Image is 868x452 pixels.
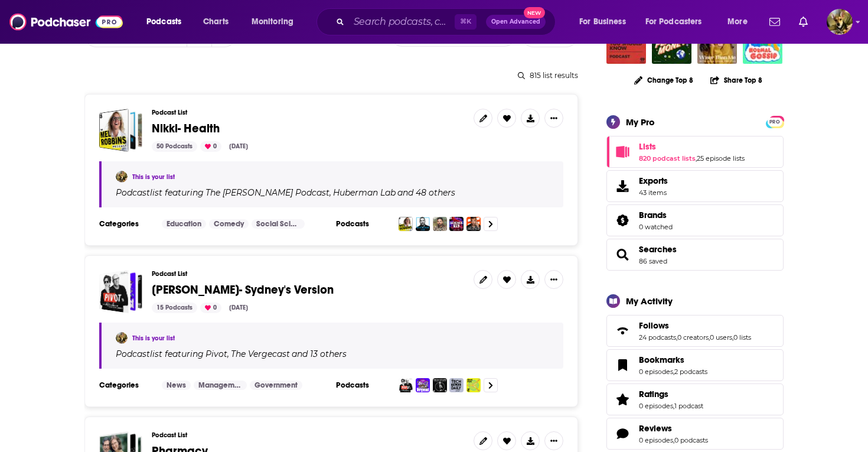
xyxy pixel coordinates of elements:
[416,378,430,392] img: The Vergecast
[639,423,708,434] a: Reviews
[696,154,697,162] span: ,
[639,175,668,186] span: Exports
[333,188,396,197] h4: Huberman Lab
[194,381,247,390] a: Management
[466,378,481,392] img: Hard Fork
[116,187,549,198] div: Podcast list featuring
[794,12,812,32] a: Show notifications dropdown
[639,333,676,342] a: 24 podcasts
[524,7,545,18] span: New
[397,187,455,198] p: and 48 others
[399,217,413,231] img: The Mel Robbins Podcast
[611,357,634,373] a: Bookmarks
[768,116,782,125] a: PRO
[733,333,751,342] a: 0 lists
[611,144,634,160] a: Lists
[674,402,703,410] a: 1 podcast
[606,383,784,415] span: Ratings
[579,14,626,30] span: For Business
[673,436,674,444] span: ,
[227,349,229,359] span: ,
[719,12,762,31] button: open menu
[9,11,123,33] img: Podchaser - Follow, Share and Rate Podcasts
[639,210,673,220] a: Brands
[673,368,674,376] span: ,
[466,217,481,231] img: The School of Greatness
[606,24,646,64] img: Stuff You Should Know
[205,188,329,197] h4: The [PERSON_NAME] Podcast
[399,378,413,392] img: Pivot
[152,303,197,313] div: 15 Podcasts
[99,109,142,152] a: Nikki- Health
[611,178,634,194] span: Exports
[639,244,677,255] a: Searches
[626,116,655,128] div: My Pro
[162,381,191,390] a: News
[639,389,703,399] a: Ratings
[152,284,334,297] a: [PERSON_NAME]- Sydney's Version
[674,436,708,444] a: 0 podcasts
[571,12,641,31] button: open menu
[727,14,748,30] span: More
[336,381,389,390] h3: Podcasts
[99,270,142,313] a: Bill Briggs- Sydney's Version
[203,14,229,30] span: Charts
[639,320,751,331] a: Follows
[768,118,782,126] span: PRO
[204,349,227,359] a: Pivot
[606,204,784,236] span: Brands
[606,170,784,202] a: Exports
[639,423,672,434] span: Reviews
[336,219,389,229] h3: Podcasts
[645,14,702,30] span: For Podcasters
[152,122,220,135] a: Nikki- Health
[152,121,220,136] span: Nikki- Health
[611,246,634,263] a: Searches
[116,171,128,183] a: Sydney Stern
[116,332,128,344] a: Sydney Stern
[674,368,707,376] a: 2 podcasts
[205,349,227,359] h4: Pivot
[639,320,669,331] span: Follows
[827,9,853,35] span: Logged in as SydneyDemo
[827,9,853,35] button: Show profile menu
[639,141,745,152] a: Lists
[743,24,782,64] img: Normal Gossip
[639,210,667,220] span: Brands
[84,71,578,80] div: 815 list results
[709,333,710,342] span: ,
[697,24,737,64] img: Wiser Than Me with Julia Louis-Dreyfus
[99,381,152,390] h3: Categories
[611,212,634,229] a: Brands
[152,109,464,116] h3: Podcast List
[732,333,733,342] span: ,
[243,12,309,31] button: open menu
[152,141,197,152] div: 50 Podcasts
[252,14,293,30] span: Monitoring
[639,355,707,365] a: Bookmarks
[200,303,221,313] div: 0
[491,19,540,25] span: Open Advanced
[152,282,334,297] span: [PERSON_NAME]- Sydney's Version
[606,315,784,347] span: Follows
[638,12,719,31] button: open menu
[138,12,197,31] button: open menu
[639,141,656,152] span: Lists
[229,349,290,359] a: The Vergecast
[132,334,175,342] a: This is your list
[292,349,347,359] p: and 13 others
[652,24,691,64] img: Planet Money
[544,109,563,128] button: Show More Button
[639,402,673,410] a: 0 episodes
[606,239,784,271] span: Searches
[200,141,221,152] div: 0
[765,12,785,32] a: Show notifications dropdown
[116,349,549,359] div: Podcast list featuring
